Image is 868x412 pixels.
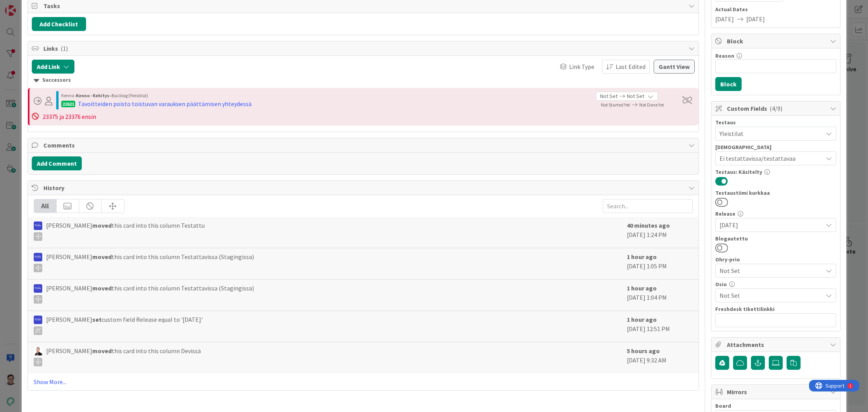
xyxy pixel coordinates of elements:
[639,102,664,108] span: Not Done Yet
[770,105,782,112] span: ( 4/9 )
[32,17,86,31] button: Add Checklist
[40,3,42,9] div: 1
[46,252,254,272] span: [PERSON_NAME] this card into this column Testattavissa (Stagingissa)
[60,45,68,52] span: ( 1 )
[34,316,42,324] img: RS
[715,77,742,91] button: Block
[727,104,826,113] span: Custom Fields
[720,154,823,163] span: Ei testattavissa/testattavaa
[627,221,693,244] div: [DATE] 1:24 PM
[715,14,734,24] span: [DATE]
[600,92,618,100] span: Not Set
[627,252,693,275] div: [DATE] 1:05 PM
[34,221,42,230] img: RS
[715,52,734,59] label: Reason
[715,5,836,14] span: Actual Dates
[727,387,826,397] span: Mirrors
[746,14,765,24] span: [DATE]
[61,93,76,98] span: Kenno ›
[720,291,823,300] span: Not Set
[603,199,693,213] input: Search...
[727,340,826,349] span: Attachments
[627,315,693,338] div: [DATE] 12:51 PM
[32,156,82,170] button: Add Comment
[78,99,252,108] div: Tavoitteiden poisto toistuvan varauksen päättämisen yhteydessä
[715,306,836,312] div: Freshdesk tikettilinkki
[34,347,42,355] img: VP
[627,221,670,229] b: 40 minutes ago
[34,284,42,293] img: RS
[46,346,201,366] span: [PERSON_NAME] this card into this column Devissä
[92,284,112,292] b: moved
[92,316,102,323] b: set
[569,62,594,71] span: Link Type
[627,253,657,261] b: 1 hour ago
[627,283,693,307] div: [DATE] 1:04 PM
[715,190,836,196] div: Testaustiimi kurkkaa
[16,1,35,10] span: Support
[43,183,685,192] span: History
[720,129,823,138] span: Yleistilat
[34,253,42,261] img: RS
[43,1,685,10] span: Tasks
[76,93,112,98] b: Kenno - Kehitys ›
[92,221,112,229] b: moved
[654,60,695,74] button: Gantt View
[627,284,657,292] b: 1 hour ago
[46,221,205,241] span: [PERSON_NAME] this card into this column Testattu
[727,36,826,46] span: Block
[715,120,836,125] div: Testaus
[43,113,96,120] span: 23375 ja 23376 ensin
[715,257,836,262] div: Ohry-prio
[61,101,75,107] div: 22621
[34,377,693,386] a: Show More...
[720,265,819,276] span: Not Set
[602,60,650,74] button: Last Edited
[112,93,148,98] span: Backlog (Yleistilat)
[46,283,254,304] span: [PERSON_NAME] this card into this column Testattavissa (Stagingissa)
[601,102,630,108] span: Not Started Yet
[715,144,836,150] div: [DEMOGRAPHIC_DATA]
[715,282,836,287] div: Osio
[627,347,660,355] b: 5 hours ago
[627,92,644,100] span: Not Set
[92,347,112,355] b: moved
[627,346,693,369] div: [DATE] 9:32 AM
[715,169,836,175] div: Testaus: Käsitelty
[616,62,645,71] span: Last Edited
[34,76,693,84] div: Successors
[92,253,112,261] b: moved
[720,220,823,230] span: [DATE]
[32,60,74,74] button: Add Link
[715,236,836,241] div: Blogautettu
[627,316,657,323] b: 1 hour ago
[43,44,685,53] span: Links
[715,403,731,409] span: Board
[43,141,685,150] span: Comments
[715,211,836,216] div: Release
[46,315,203,335] span: [PERSON_NAME] custom field Release equal to '[DATE]'
[34,199,57,213] div: All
